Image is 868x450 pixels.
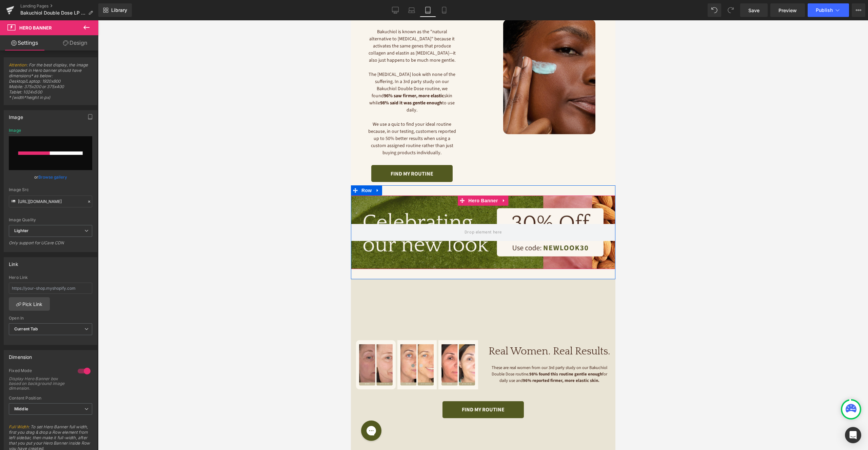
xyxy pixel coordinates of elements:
span: 98% found this routine gentle enough [178,351,251,357]
span: 96% saw firmer, more elastic [33,72,93,79]
a: Full Width [9,424,28,429]
div: Hero Link [9,275,92,280]
a: FIND MY ROUTINE [92,381,173,398]
div: Open Intercom Messenger [845,427,861,443]
p: The [MEDICAL_DATA] look with none of the suffering. In a 3rd party study on our Bakuchiol Double ... [15,51,107,94]
a: Expand / Collapse [149,175,158,185]
span: Row [9,165,22,175]
input: Link [9,196,92,207]
p: We use a quiz to find your ideal routine because, in our testing, customers reported up to 50% be... [15,101,107,136]
a: Design [51,35,100,50]
button: Redo [724,3,737,17]
a: Pick Link [9,297,50,311]
b: Lighter [14,228,28,233]
div: Image Quality [9,218,92,222]
span: Publish [816,7,833,13]
span: FIND MY ROUTINE [111,386,154,393]
a: Mobile [436,3,452,17]
div: Content Position [9,396,92,401]
button: Undo [708,3,721,17]
iframe: Gorgias live chat messenger [7,398,34,423]
a: Attention [9,62,27,67]
a: Laptop [403,3,420,17]
a: FIND MY ROUTINE [20,145,102,162]
span: Save [748,7,759,14]
span: Hero Banner [19,25,52,30]
div: Fixed Mode [9,368,71,375]
span: 96% reported firmer, more elastic skin. [172,357,249,363]
b: Current Tab [14,326,38,331]
a: Tablet [420,3,436,17]
a: Preview [770,3,805,17]
span: Library [111,7,127,13]
div: Image Src [9,187,92,192]
span: FIND MY ROUTINE [40,150,82,157]
div: Link [9,258,18,267]
a: New Library [98,3,132,17]
div: Image [9,128,21,133]
p: Bakuchiol is known as the "natural alternative to [MEDICAL_DATA]" because it activates the same g... [15,8,107,44]
div: Image [9,110,23,120]
div: or [9,173,92,181]
button: Publish [808,3,849,17]
div: Only support for UCare CDN [9,240,92,250]
input: https://your-shop.myshopify.com [9,283,92,294]
a: Desktop [387,3,403,17]
span: Preview [778,7,797,14]
h1: Real Women. Real Results. [137,325,259,337]
p: These are real women from our 3rd party study on our Bakuchiol Double Dose routine. for daily use... [137,344,259,364]
b: Middle [14,406,28,411]
div: Display Hero Banner box based on background image dimension. [9,376,70,391]
div: Dimension [9,350,32,360]
a: Landing Pages [20,3,98,9]
span: Hero Banner [116,175,149,185]
a: Expand / Collapse [22,165,31,175]
span: : For the best display, the image uploaded in Hero banner should have dimensions* as below: Deskt... [9,62,92,105]
div: Open In [9,316,92,321]
a: Browse gallery [38,171,67,183]
button: More [852,3,865,17]
span: Bakuchiol Double Dose LP pre-quiz page [20,10,85,16]
span: 98% said it was gentle enough [29,79,91,86]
